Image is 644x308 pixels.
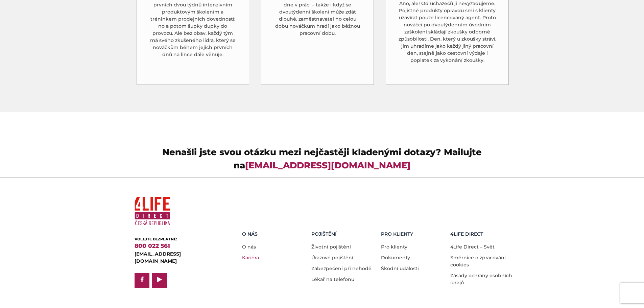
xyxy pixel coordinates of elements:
[311,244,351,250] a: Životní pojištění
[381,265,419,271] a: Škodní události
[450,255,506,268] a: Směrnice o zpracování cookies
[381,255,410,261] a: Dokumenty
[242,231,307,237] h5: O nás
[450,231,515,237] h5: 4LIFE DIRECT
[381,244,407,250] a: Pro klienty
[381,231,446,237] h5: Pro Klienty
[311,231,376,237] h5: Pojištění
[450,244,495,250] a: 4Life Direct – Svět
[311,255,353,261] a: Úrazové pojištění
[135,242,170,249] a: 800 022 561
[135,194,170,228] img: 4Life Direct Česká republika logo
[311,265,372,271] a: Zabezpečení při nehodě
[242,255,259,261] a: Kariéra
[242,244,256,250] a: O nás
[135,236,221,242] div: VOLEJTE BEZPLATNĚ:
[135,251,181,264] a: [EMAIL_ADDRESS][DOMAIN_NAME]
[450,273,512,286] a: Zásady ochrany osobních údajů
[311,276,354,282] a: Lékař na telefonu
[162,147,482,171] strong: Nenašli jste svou otázku mezi nejčastěji kladenými dotazy? Mailujte na
[245,160,410,171] a: [EMAIL_ADDRESS][DOMAIN_NAME]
